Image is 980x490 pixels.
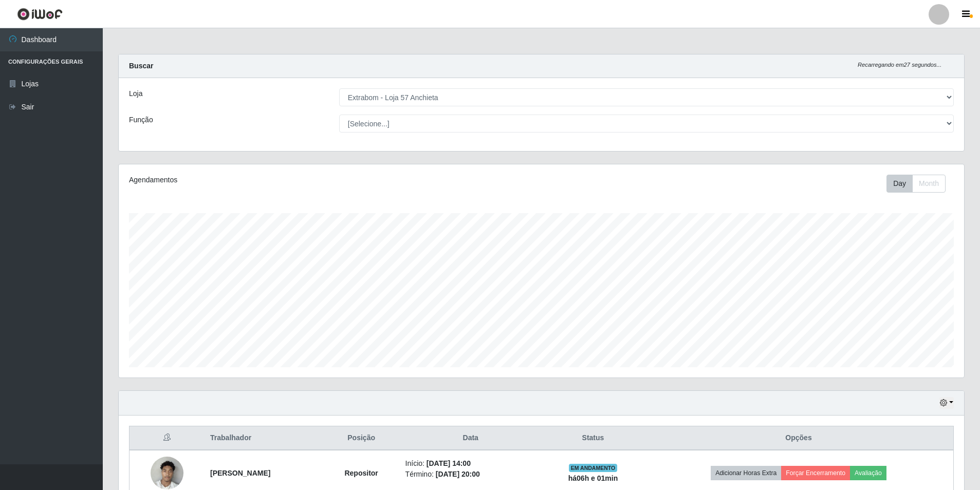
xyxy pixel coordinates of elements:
[210,469,270,477] strong: [PERSON_NAME]
[399,426,542,450] th: Data
[850,466,886,480] button: Avaliação
[886,175,913,193] button: Day
[711,466,781,480] button: Adicionar Horas Extra
[129,115,153,125] label: Função
[436,470,480,478] time: [DATE] 20:00
[886,175,946,193] div: First group
[569,464,618,472] span: EM ANDAMENTO
[405,458,536,469] li: Início:
[405,469,536,480] li: Término:
[344,469,378,477] strong: Repositor
[568,474,618,482] strong: há 06 h e 01 min
[886,175,954,193] div: Toolbar with button groups
[204,426,324,450] th: Trabalhador
[17,8,63,21] img: CoreUI Logo
[129,88,142,99] label: Loja
[427,459,471,467] time: [DATE] 14:00
[858,62,941,68] i: Recarregando em 27 segundos...
[542,426,644,450] th: Status
[324,426,399,450] th: Posição
[781,466,850,480] button: Forçar Encerramento
[644,426,953,450] th: Opções
[129,175,464,185] div: Agendamentos
[129,62,153,70] strong: Buscar
[912,175,946,193] button: Month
